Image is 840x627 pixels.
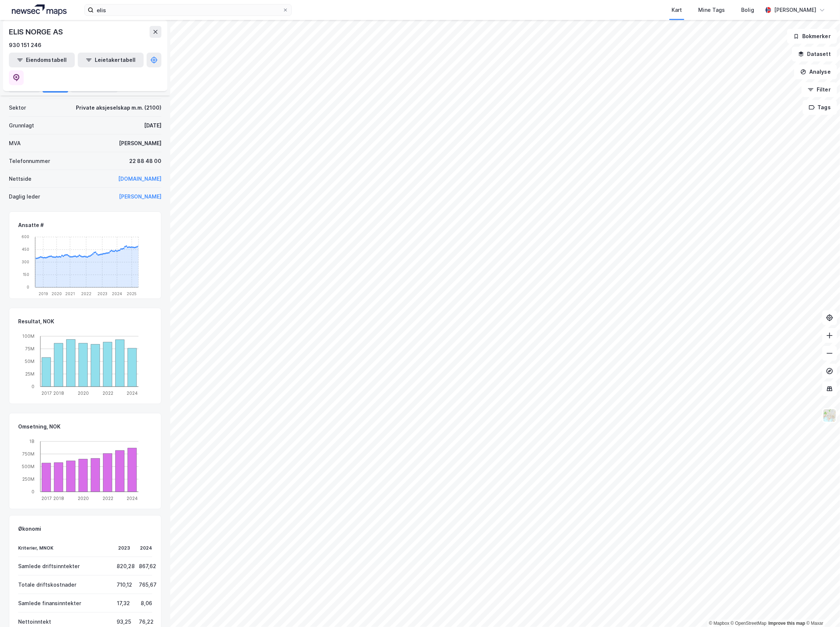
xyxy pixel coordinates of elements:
div: Samlede driftsinntekter [18,563,108,569]
tspan: 100M [22,333,34,339]
div: Kontrollprogram for chat [803,591,840,627]
div: Omsetning, NOK [18,422,152,431]
input: Søk på adresse, matrikkel, gårdeiere, leietakere eller personer [94,4,282,16]
div: 2024 [139,545,152,551]
tspan: 2022 [103,496,113,501]
button: Tags [803,100,837,115]
div: Bolig [741,6,754,14]
img: Z [823,408,837,423]
button: Bokmerker [787,29,837,44]
button: Filter [801,82,837,97]
tspan: 2017 [41,390,52,396]
tspan: 750M [22,451,34,457]
tspan: 0 [27,285,29,289]
tspan: 2018 [53,390,64,396]
button: Datasett [792,47,837,61]
tspan: 150 [23,272,29,277]
div: Ansatte # [18,221,152,230]
a: OpenStreetMap [731,621,767,626]
button: Eiendomstabell [9,53,75,67]
tspan: 2021 [65,291,75,296]
div: 2023 [117,545,130,551]
tspan: 500M [22,464,34,469]
div: Kriterier, MNOK [18,545,108,551]
div: Private aksjeselskap m.m. (2100) [76,103,161,112]
iframe: Chat Widget [803,591,840,627]
div: 710,12 [117,581,130,588]
div: 930 151 246 [9,41,41,50]
tspan: 250M [22,476,34,482]
button: Analyse [794,64,837,79]
button: Leietakertabell [78,53,144,67]
tspan: 1B [29,438,34,444]
a: [DOMAIN_NAME] [118,176,161,182]
div: Nettoinntekt [18,618,108,625]
tspan: 50M [25,358,34,364]
img: logo.a4113a55bc3d86da70a041830d287a7e.svg [12,4,67,16]
div: Telefonnummer [9,157,50,166]
div: [PERSON_NAME] [774,6,816,14]
div: [DATE] [144,121,161,130]
div: Samlede finansinntekter [18,600,108,606]
div: ELIS NORGE AS [9,26,64,38]
tspan: 2024 [112,291,122,296]
tspan: 2022 [103,390,113,396]
div: Resultat, NOK [18,317,152,326]
div: 867,62 [139,563,152,569]
tspan: 2025 [127,291,137,296]
tspan: 600 [21,234,29,239]
tspan: 2019 [39,291,48,296]
tspan: 2017 [41,496,52,501]
tspan: 2020 [51,291,62,296]
div: 820,28 [117,563,130,569]
div: 8,06 [139,600,152,606]
tspan: 0 [31,384,34,389]
div: Kart [672,6,682,14]
tspan: 25M [25,371,34,377]
tspan: 2024 [127,496,138,501]
div: Grunnlagt [9,121,34,130]
div: 76,22 [139,618,152,625]
div: 93,25 [117,618,130,625]
tspan: 2024 [127,390,138,396]
tspan: 300 [22,260,29,264]
div: 765,67 [139,581,152,588]
tspan: 0 [31,489,34,494]
div: [PERSON_NAME] [119,139,161,148]
div: MVA [9,139,21,148]
div: Totale driftskostnader [18,581,108,588]
tspan: 2018 [53,496,64,501]
div: Mine Tags [698,6,725,14]
a: Mapbox [709,621,729,626]
div: Daglig leder [9,192,40,201]
div: 22 88 48 00 [129,157,161,166]
tspan: 2020 [78,390,89,396]
a: Improve this map [769,621,805,626]
tspan: 2023 [97,291,107,296]
tspan: 450 [22,247,29,251]
div: 17,32 [117,600,130,606]
tspan: 2020 [78,496,89,501]
div: Sektor [9,103,26,112]
div: Økonomi [18,524,41,533]
tspan: 75M [25,346,34,351]
tspan: 2022 [81,291,91,296]
div: Nettside [9,174,31,183]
